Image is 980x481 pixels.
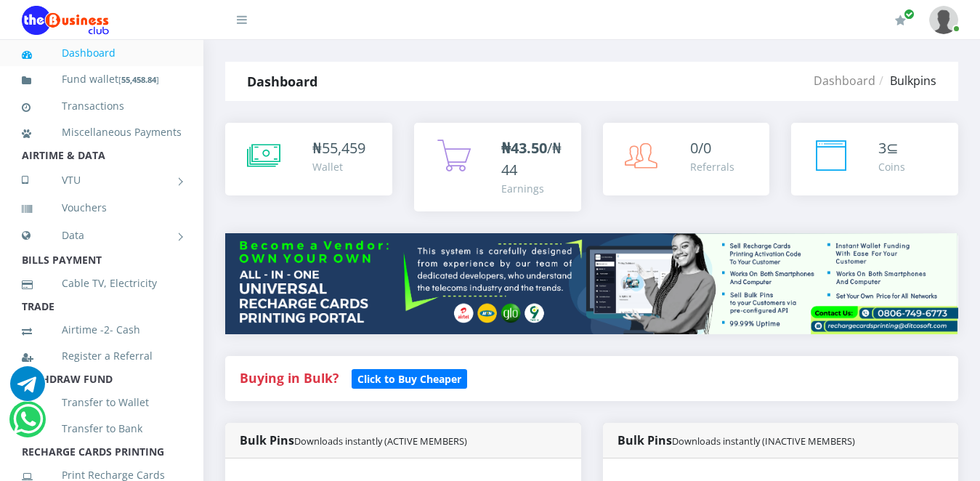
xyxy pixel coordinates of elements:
a: Transfer to Bank [22,412,182,445]
span: 0/0 [690,138,711,158]
img: multitenant_rcp.png [225,233,958,334]
div: ₦ [312,137,365,159]
a: Airtime -2- Cash [22,313,182,347]
b: 55,458.84 [121,74,156,85]
strong: Bulk Pins [240,432,467,448]
a: Miscellaneous Payments [22,116,182,149]
strong: Buying in Bulk? [240,369,339,387]
img: Logo [22,6,109,35]
a: Chat for support [13,413,43,437]
a: Transfer to Wallet [22,386,182,419]
a: ₦55,459 Wallet [225,123,392,195]
img: User [929,6,958,34]
span: /₦44 [501,138,562,179]
div: Wallet [312,159,365,174]
a: VTU [22,162,182,198]
div: Coins [878,159,905,174]
small: Downloads instantly (INACTIVE MEMBERS) [672,434,855,448]
a: Dashboard [814,73,875,89]
small: Downloads instantly (ACTIVE MEMBERS) [294,434,467,448]
a: Dashboard [22,36,182,70]
a: Cable TV, Electricity [22,267,182,300]
a: ₦43.50/₦44 Earnings [414,123,581,211]
span: 3 [878,138,886,158]
a: Vouchers [22,191,182,225]
strong: Dashboard [247,73,317,90]
i: Renew/Upgrade Subscription [895,15,906,26]
b: Click to Buy Cheaper [357,372,461,386]
a: Register a Referral [22,339,182,373]
a: Transactions [22,89,182,123]
small: [ ] [118,74,159,85]
div: Earnings [501,181,567,196]
div: ⊆ [878,137,905,159]
a: Data [22,217,182,254]
a: 0/0 Referrals [603,123,770,195]
a: Chat for support [10,377,45,401]
li: Bulkpins [875,72,936,89]
b: ₦43.50 [501,138,547,158]
span: 55,459 [322,138,365,158]
span: Renew/Upgrade Subscription [904,9,915,20]
a: Fund wallet[55,458.84] [22,62,182,97]
div: Referrals [690,159,734,174]
a: Click to Buy Cheaper [352,369,467,387]
strong: Bulk Pins [617,432,855,448]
